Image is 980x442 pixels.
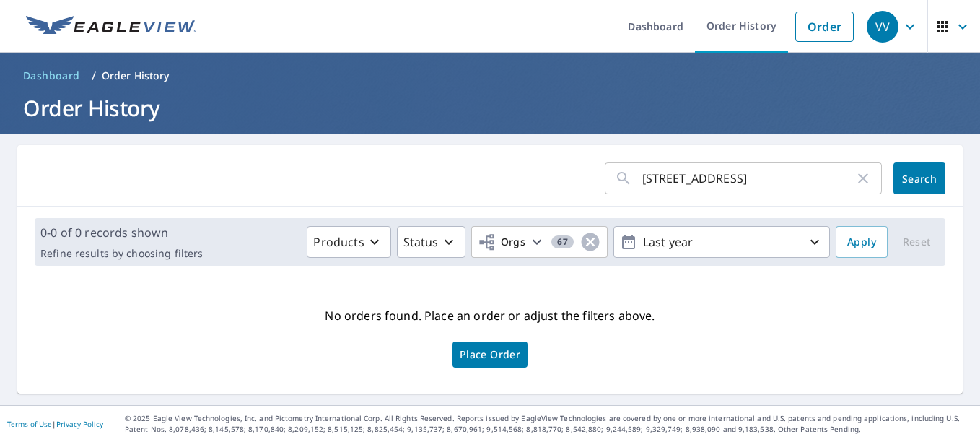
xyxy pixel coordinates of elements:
button: Status [397,226,465,258]
p: Refine results by choosing filters [40,247,203,260]
a: Place Order [452,342,528,368]
h1: Order History [17,93,963,123]
span: Place Order [460,351,520,358]
button: Search [893,162,945,194]
p: | [7,420,103,428]
span: Dashboard [23,69,80,83]
input: Address, Report #, Claim ID, etc. [642,158,854,199]
a: Privacy Policy [56,419,103,429]
a: Terms of Use [7,419,52,429]
button: Apply [836,226,888,258]
img: EV Logo [26,16,196,38]
p: Status [403,233,439,251]
p: Products [313,233,364,251]
div: VV [867,11,898,43]
button: Last year [613,226,830,258]
li: / [92,67,96,84]
span: Apply [847,233,876,251]
a: Dashboard [17,64,86,87]
button: Orgs67 [471,226,608,258]
span: Orgs [478,233,526,251]
button: Products [307,226,390,258]
p: No orders found. Place an order or adjust the filters above. [325,304,655,327]
p: Order History [102,69,170,83]
span: Search [905,172,934,186]
p: 0-0 of 0 records shown [40,224,203,241]
span: 67 [551,237,574,247]
nav: breadcrumb [17,64,963,87]
p: Last year [637,230,806,255]
a: Order [795,12,854,42]
p: © 2025 Eagle View Technologies, Inc. and Pictometry International Corp. All Rights Reserved. Repo... [125,413,973,435]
